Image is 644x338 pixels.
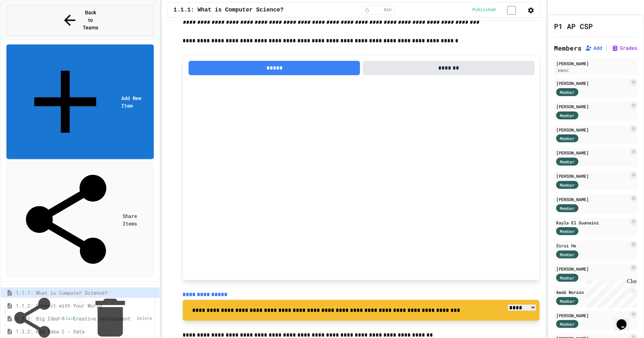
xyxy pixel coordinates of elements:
span: 1.1.1: What is Computer Science? [174,6,284,14]
span: Published [473,7,496,13]
div: Awab Norain [557,289,629,295]
div: [PERSON_NAME] [557,127,629,133]
button: Back to Teams [6,5,154,35]
a: Add New Item [6,44,154,159]
span: Member [560,112,575,119]
div: Kayla El Guanaini [557,219,629,226]
button: Add [585,44,602,52]
span: Member [560,135,575,142]
span: Back to Teams [82,9,99,32]
span: Member [560,321,575,327]
div: Admin [557,67,570,73]
div: [PERSON_NAME] [557,266,629,272]
div: [PERSON_NAME] [557,80,629,86]
div: Chat with us now!Close [3,3,49,46]
span: Member [560,158,575,165]
div: Content is published and visible to students [473,5,525,14]
div: [PERSON_NAME] [557,103,629,110]
span: Member [560,251,575,258]
a: Share Items [6,162,154,277]
iframe: chat widget [614,309,637,331]
h1: P1 AP CSP [554,21,593,31]
iframe: chat widget [584,278,637,309]
span: Member [560,298,575,304]
div: Sirui He [557,242,629,249]
div: [PERSON_NAME] [557,149,629,156]
span: Member [560,275,575,281]
div: [PERSON_NAME] [557,312,629,319]
div: [PERSON_NAME] [557,60,635,67]
span: Member [560,205,575,211]
div: [PERSON_NAME] [557,196,629,203]
span: min [384,7,392,13]
div: [PERSON_NAME] [557,173,629,179]
span: Member [560,182,575,188]
span: Member [560,228,575,234]
button: Grades [612,44,638,52]
input: publish toggle [499,6,525,15]
span: | [605,44,609,52]
span: Member [560,89,575,95]
span: 1.1.1: What is Computer Science? [16,289,157,296]
h2: Members [554,43,582,53]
